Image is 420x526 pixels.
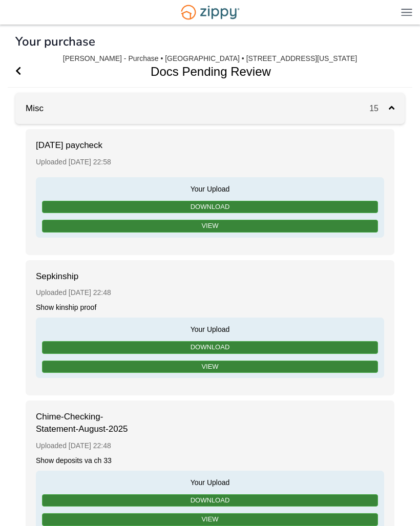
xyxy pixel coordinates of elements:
[36,283,384,303] div: Uploaded [DATE] 22:48
[42,341,378,354] a: Download
[8,56,401,87] h1: Docs Pending Review
[36,270,138,283] span: Sepkinship
[42,201,378,214] a: Download
[369,104,389,113] span: 15
[36,303,384,312] div: Show kinship proof
[42,361,378,373] a: View
[36,139,138,152] span: [DATE] paycheck
[41,182,379,194] span: Your Upload
[36,152,384,172] div: Uploaded [DATE] 22:58
[41,323,379,334] span: Your Upload
[36,436,384,456] div: Uploaded [DATE] 22:48
[42,513,378,526] a: View
[42,494,378,507] a: Download
[42,220,378,233] a: View
[63,54,357,63] div: [PERSON_NAME] - Purchase • [GEOGRAPHIC_DATA] • [STREET_ADDRESS][US_STATE]
[36,411,138,436] span: Chime-Checking-Statement-August-2025
[15,56,21,87] a: Go Back
[15,103,44,113] a: Misc
[36,456,384,466] div: Show deposits va ch 33
[41,476,379,488] span: Your Upload
[401,8,412,16] img: Mobile Dropdown Menu
[15,35,95,48] h1: Your purchase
